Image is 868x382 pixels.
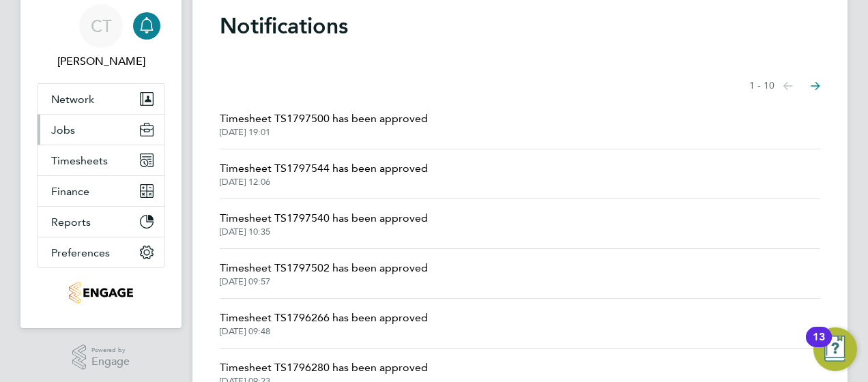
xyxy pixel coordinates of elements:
[91,344,130,356] span: Powered by
[38,176,164,206] button: Finance
[220,359,428,376] span: Timesheet TS1796280 has been approved
[220,210,428,226] span: Timesheet TS1797540 has been approved
[220,226,428,237] span: [DATE] 10:35
[220,326,428,337] span: [DATE] 09:48
[749,72,820,100] nav: Select page of notifications list
[38,207,164,237] button: Reports
[220,177,428,188] span: [DATE] 12:06
[72,344,130,370] a: Powered byEngage
[220,111,428,127] span: Timesheet TS1797500 has been approved
[220,260,428,287] a: Timesheet TS1797502 has been approved[DATE] 09:57
[51,93,94,106] span: Network
[37,53,165,70] span: Chloe Taquin
[51,185,89,198] span: Finance
[220,276,428,287] span: [DATE] 09:57
[37,4,165,70] a: CT[PERSON_NAME]
[220,260,428,276] span: Timesheet TS1797502 has been approved
[51,154,108,167] span: Timesheets
[38,84,164,114] button: Network
[51,216,91,229] span: Reports
[220,310,428,326] span: Timesheet TS1796266 has been approved
[220,127,428,138] span: [DATE] 19:01
[749,79,775,93] span: 1 - 10
[51,246,110,259] span: Preferences
[220,210,428,237] a: Timesheet TS1797540 has been approved[DATE] 10:35
[38,145,164,175] button: Timesheets
[220,160,428,177] span: Timesheet TS1797544 has been approved
[37,282,165,304] a: Go to home page
[38,115,164,145] button: Jobs
[91,356,130,368] span: Engage
[220,160,428,188] a: Timesheet TS1797544 has been approved[DATE] 12:06
[91,17,112,35] span: CT
[813,337,825,355] div: 13
[220,111,428,138] a: Timesheet TS1797500 has been approved[DATE] 19:01
[220,310,428,337] a: Timesheet TS1796266 has been approved[DATE] 09:48
[813,327,857,371] button: Open Resource Center, 13 new notifications
[69,282,132,304] img: thornbaker-logo-retina.png
[220,12,820,40] h1: Notifications
[38,237,164,267] button: Preferences
[51,123,75,136] span: Jobs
